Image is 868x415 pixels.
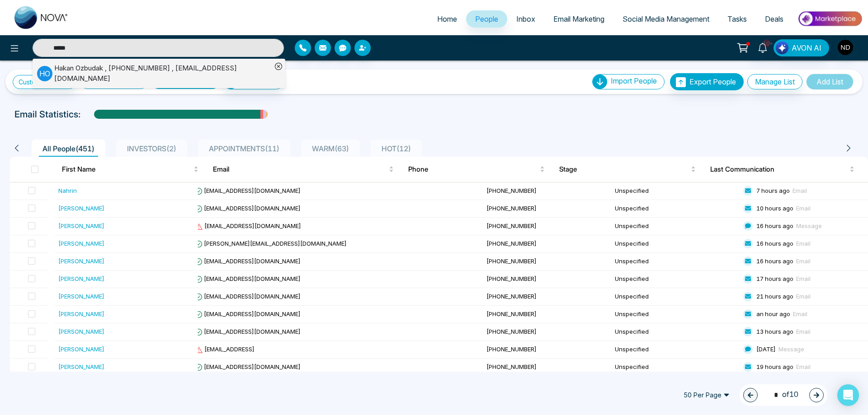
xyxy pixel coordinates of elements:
[39,144,98,153] span: All People ( 451 )
[553,14,604,23] span: Email Marketing
[195,240,347,247] span: [PERSON_NAME][EMAIL_ADDRESS][DOMAIN_NAME]
[205,144,283,153] span: APPOINTMENTS ( 11 )
[58,204,104,213] div: [PERSON_NAME]
[710,164,848,175] span: Last Communication
[774,39,829,56] button: AVON AI
[486,187,537,194] span: [PHONE_NUMBER]
[58,221,104,230] div: [PERSON_NAME]
[623,14,709,23] span: Social Media Management
[516,14,535,23] span: Inbox
[195,205,301,212] span: [EMAIL_ADDRESS][DOMAIN_NAME]
[796,240,811,247] span: Email
[756,187,790,194] span: 7 hours ago
[428,10,466,28] a: Home
[747,74,802,89] button: Manage List
[13,75,76,89] a: Custom Filter
[58,345,104,354] div: [PERSON_NAME]
[756,205,793,212] span: 10 hours ago
[486,363,537,370] span: [PHONE_NUMBER]
[195,293,301,300] span: [EMAIL_ADDRESS][DOMAIN_NAME]
[797,9,863,29] img: Market-place.gif
[544,10,613,28] a: Email Marketing
[308,144,353,153] span: WARM ( 63 )
[756,363,793,370] span: 19 hours ago
[752,39,774,55] a: 10+
[58,256,104,266] div: [PERSON_NAME]
[793,310,807,317] span: Email
[776,42,788,54] img: Lead Flow
[58,309,104,318] div: [PERSON_NAME]
[670,73,744,90] button: Export People
[756,328,793,335] span: 13 hours ago
[195,345,255,353] span: [EMAIL_ADDRESS]
[796,257,811,265] span: Email
[195,310,301,317] span: [EMAIL_ADDRESS][DOMAIN_NAME]
[58,292,104,301] div: [PERSON_NAME]
[195,328,301,335] span: [EMAIL_ADDRESS][DOMAIN_NAME]
[14,107,80,121] p: Email Statistics:
[765,14,783,23] span: Deals
[769,389,798,401] span: of 10
[611,341,740,359] td: Unspecified
[756,345,776,353] span: [DATE]
[796,275,811,282] span: Email
[123,144,180,153] span: INVESTORS ( 2 )
[486,240,537,247] span: [PHONE_NUMBER]
[195,222,301,229] span: [EMAIL_ADDRESS][DOMAIN_NAME]
[838,40,853,55] img: User Avatar
[58,362,104,371] div: [PERSON_NAME]
[14,6,69,29] img: Nova CRM Logo
[837,384,859,406] div: Open Intercom Messenger
[486,222,537,229] span: [PHONE_NUMBER]
[486,345,537,353] span: [PHONE_NUMBER]
[58,186,77,195] div: Nahrin
[718,10,756,28] a: Tasks
[466,10,507,28] a: People
[611,306,740,323] td: Unspecified
[195,257,301,265] span: [EMAIL_ADDRESS][DOMAIN_NAME]
[195,363,301,370] span: [EMAIL_ADDRESS][DOMAIN_NAME]
[796,205,811,212] span: Email
[552,157,703,182] th: Stage
[213,164,387,175] span: Email
[727,14,747,23] span: Tasks
[796,222,822,229] span: Message
[486,205,537,212] span: [PHONE_NUMBER]
[58,239,104,248] div: [PERSON_NAME]
[408,164,538,175] span: Phone
[55,157,206,182] th: First Name
[611,218,740,235] td: Unspecified
[611,359,740,376] td: Unspecified
[778,345,804,353] span: Message
[756,310,790,317] span: an hour ago
[611,76,657,85] span: Import People
[62,164,192,175] span: First Name
[195,275,301,282] span: [EMAIL_ADDRESS][DOMAIN_NAME]
[195,187,301,194] span: [EMAIL_ADDRESS][DOMAIN_NAME]
[703,157,868,182] th: Last Communication
[689,77,736,86] span: Export People
[58,274,104,283] div: [PERSON_NAME]
[796,363,811,370] span: Email
[763,39,771,47] span: 10+
[792,42,821,53] span: AVON AI
[437,14,457,23] span: Home
[486,293,537,300] span: [PHONE_NUMBER]
[611,323,740,341] td: Unspecified
[486,310,537,317] span: [PHONE_NUMBER]
[401,157,552,182] th: Phone
[486,257,537,265] span: [PHONE_NUMBER]
[475,14,498,23] span: People
[756,222,793,229] span: 16 hours ago
[58,327,104,336] div: [PERSON_NAME]
[54,63,272,84] div: Hakan Ozbudak , [PHONE_NUMBER] , [EMAIL_ADDRESS][DOMAIN_NAME]
[37,66,52,81] p: H O
[611,270,740,288] td: Unspecified
[611,253,740,270] td: Unspecified
[559,164,689,175] span: Stage
[756,240,793,247] span: 16 hours ago
[796,293,811,300] span: Email
[677,388,736,402] span: 50 Per Page
[611,200,740,218] td: Unspecified
[756,257,793,265] span: 16 hours ago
